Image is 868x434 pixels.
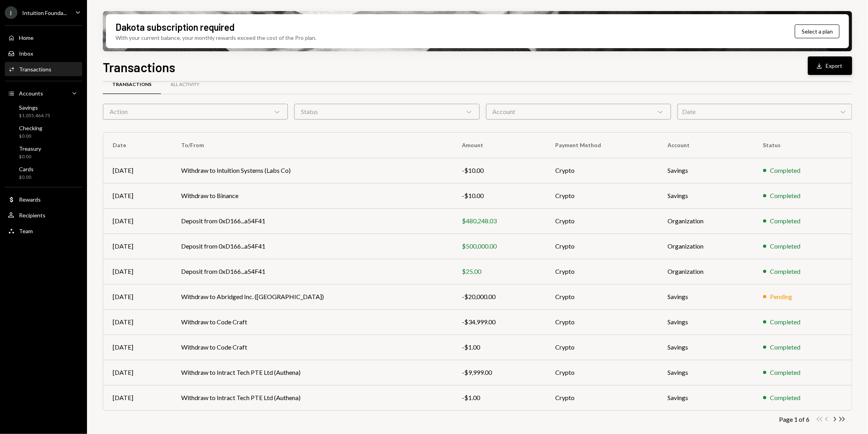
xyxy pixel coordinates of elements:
[5,122,82,141] a: Checking$0.00
[462,368,536,377] div: -$9,999.00
[112,81,151,88] div: Transactions
[19,34,34,41] div: Home
[5,143,82,162] a: Treasury$0.00
[5,224,82,238] a: Team
[658,284,754,309] td: Savings
[486,104,671,120] div: Account
[115,21,234,34] div: Dakota subscription required
[5,46,82,60] a: Inbox
[677,104,852,120] div: Date
[462,292,536,301] div: -$20,000.00
[172,335,453,360] td: Withdraw to Code Craft
[808,56,852,75] button: Export
[546,208,658,234] td: Crypto
[161,75,209,95] a: All Activity
[5,62,82,76] a: Transactions
[294,104,479,120] div: Status
[172,133,453,158] th: To/From
[115,34,316,42] div: With your current balance, your monthly rewards exceed the cost of the Pro plan.
[103,59,175,75] h1: Transactions
[172,183,453,208] td: Withdraw to Binance
[170,81,199,88] div: All Activity
[172,259,453,284] td: Deposit from 0xD166...a54F41
[462,267,536,276] div: $25.00
[103,104,288,120] div: Action
[658,183,754,208] td: Savings
[172,360,453,385] td: Withdraw to Intract Tech PTE Ltd (Authena)
[770,317,801,327] div: Completed
[19,174,34,181] div: $0.00
[172,284,453,309] td: Withdraw to Abridged Inc. ([GEOGRAPHIC_DATA])
[19,212,45,219] div: Recipients
[172,385,453,410] td: Withdraw to Intract Tech PTE Ltd (Authena)
[19,145,41,152] div: Treasury
[754,133,852,158] th: Status
[19,196,41,203] div: Rewards
[770,342,801,352] div: Completed
[19,133,42,140] div: $0.00
[113,317,163,327] div: [DATE]
[462,241,536,251] div: $500,000.00
[546,158,658,183] td: Crypto
[5,192,82,206] a: Rewards
[5,86,82,100] a: Accounts
[452,133,546,158] th: Amount
[172,208,453,234] td: Deposit from 0xD166...a54F41
[462,342,536,352] div: -$1.00
[19,166,34,172] div: Cards
[770,393,801,402] div: Completed
[658,335,754,360] td: Savings
[5,6,17,19] div: I
[658,158,754,183] td: Savings
[19,90,43,97] div: Accounts
[19,112,50,119] div: $1,055,464.75
[658,360,754,385] td: Savings
[113,292,163,301] div: [DATE]
[19,125,42,131] div: Checking
[658,259,754,284] td: Organization
[770,191,801,200] div: Completed
[770,368,801,377] div: Completed
[462,166,536,175] div: -$10.00
[658,133,754,158] th: Account
[546,183,658,208] td: Crypto
[770,216,801,226] div: Completed
[19,66,51,73] div: Transactions
[5,30,82,45] a: Home
[113,241,163,251] div: [DATE]
[546,360,658,385] td: Crypto
[19,104,50,111] div: Savings
[172,234,453,259] td: Deposit from 0xD166...a54F41
[172,158,453,183] td: Withdraw to Intuition Systems (Labs Co)
[113,191,163,200] div: [DATE]
[113,166,163,175] div: [DATE]
[172,309,453,335] td: Withdraw to Code Craft
[770,292,792,301] div: Pending
[770,166,801,175] div: Completed
[22,9,67,16] div: Intuition Founda...
[779,415,809,423] div: Page 1 of 6
[546,284,658,309] td: Crypto
[113,267,163,276] div: [DATE]
[19,228,33,234] div: Team
[546,385,658,410] td: Crypto
[795,24,840,38] button: Select a plan
[462,216,536,226] div: $480,248.03
[103,133,172,158] th: Date
[5,208,82,222] a: Recipients
[19,50,33,57] div: Inbox
[658,385,754,410] td: Savings
[5,163,82,182] a: Cards$0.00
[113,216,163,226] div: [DATE]
[113,393,163,402] div: [DATE]
[546,133,658,158] th: Payment Method
[658,234,754,259] td: Organization
[546,335,658,360] td: Crypto
[103,75,161,95] a: Transactions
[462,317,536,327] div: -$34,999.00
[546,309,658,335] td: Crypto
[770,241,801,251] div: Completed
[770,267,801,276] div: Completed
[658,208,754,234] td: Organization
[19,153,41,160] div: $0.00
